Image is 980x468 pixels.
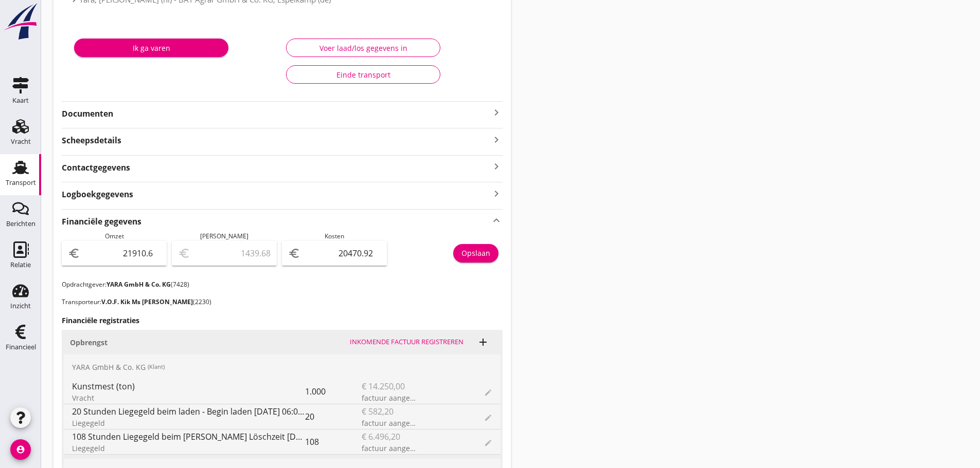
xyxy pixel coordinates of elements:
[62,189,133,200] strong: Logboekgegevens
[68,247,80,259] i: euro
[490,214,503,228] i: keyboard_arrow_up
[12,97,29,104] div: Kaart
[490,106,503,119] i: keyboard_arrow_right
[10,303,31,309] div: Inzicht
[72,418,305,428] div: Liegegeld
[82,245,161,261] input: 0,00
[362,430,400,443] span: € 6.496,20
[295,43,432,53] div: Voer laad/los gegevens in
[350,337,464,347] div: Inkomende factuur registreren
[362,380,405,392] span: € 14.250,00
[490,133,503,146] i: keyboard_arrow_right
[6,179,36,186] div: Transport
[11,138,31,145] div: Vracht
[295,69,432,80] div: Einde transport
[286,39,440,57] button: Voer laad/los gegevens in
[286,65,440,84] button: Einde transport
[2,3,39,41] img: logo-small.a267ee39.svg
[82,43,220,53] div: Ik ga varen
[105,232,124,240] span: Omzet
[362,443,418,454] div: factuur aangemaakt
[200,232,248,240] span: [PERSON_NAME]
[453,244,498,263] button: Opslaan
[346,335,468,349] button: Inkomende factuur registreren
[64,354,501,379] div: YARA GmbH & Co. KG
[490,160,503,174] i: keyboard_arrow_right
[62,162,130,174] strong: Contactgegevens
[70,338,108,347] strong: Opbrengst
[325,232,344,240] span: Kosten
[62,297,503,307] p: Transporteur: (2230)
[62,135,121,146] strong: Scheepsdetails
[62,280,503,289] p: Opdrachtgever: (7428)
[62,216,141,228] strong: Financiële gegevens
[362,405,394,418] span: € 582,20
[72,380,305,392] div: Kunstmest (ton)
[72,392,305,403] div: Vracht
[62,315,503,326] h3: Financiële registraties
[72,430,305,443] div: 108 Stunden Liegegeld beim [PERSON_NAME] Löschzeit [DATE] 20:00 Uhr / Schiff leer [DATE] 08:00 Uhr.
[10,439,31,460] i: account_circle
[461,248,490,258] div: Opslaan
[305,404,362,429] div: 20
[106,280,171,289] strong: YARA GmbH & Co. KG
[101,297,193,306] strong: V.O.F. Kik Ms [PERSON_NAME]
[74,39,228,57] button: Ik ga varen
[10,261,31,268] div: Relatie
[302,245,381,261] input: 0,00
[305,429,362,454] div: 108
[362,392,418,403] div: factuur aangemaakt
[6,220,35,227] div: Berichten
[148,363,165,371] small: (Klant)
[72,443,305,454] div: Liegegeld
[72,405,305,418] div: 20 Stunden Liegegeld beim laden - Begin laden [DATE] 06:00 Uhr / Ende laden [DATE] 01:15 Uhr
[288,247,300,259] i: euro
[362,418,418,428] div: factuur aangemaakt
[62,108,490,120] strong: Documenten
[305,379,362,404] div: 1.000
[6,344,36,350] div: Financieel
[490,186,503,200] i: keyboard_arrow_right
[477,336,489,348] i: add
